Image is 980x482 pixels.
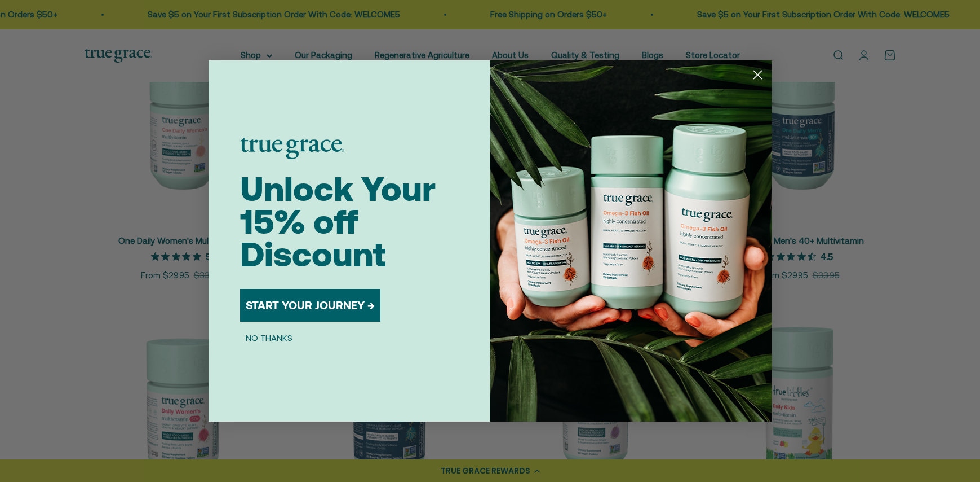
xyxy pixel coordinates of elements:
img: 098727d5-50f8-4f9b-9554-844bb8da1403.jpeg [490,60,772,422]
img: logo placeholder [240,138,344,159]
span: Unlock Your 15% off Discount [240,169,436,274]
button: Close dialog [748,65,768,85]
button: NO THANKS [240,331,298,344]
button: START YOUR JOURNEY → [240,289,380,322]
